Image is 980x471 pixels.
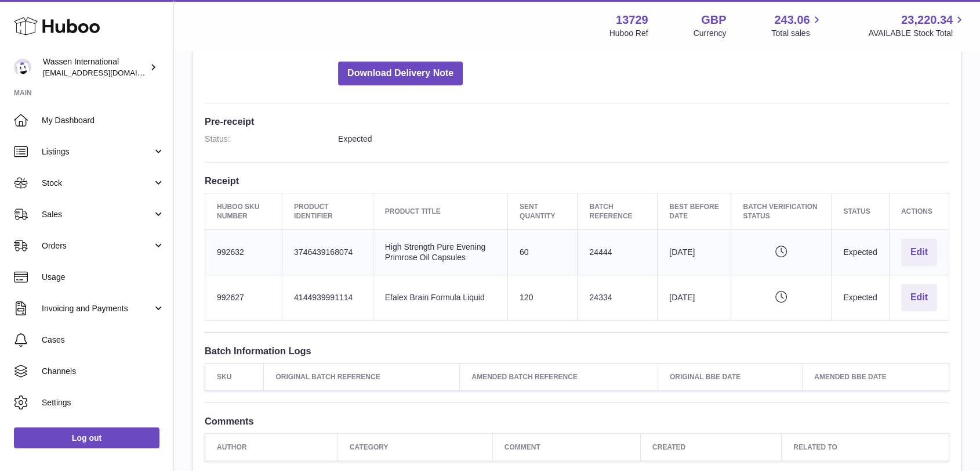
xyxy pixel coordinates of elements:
[658,193,731,229] th: Best Before Date
[803,363,949,390] th: Amended BBE Date
[373,193,507,229] th: Product title
[868,28,966,39] span: AVAILABLE Stock Total
[578,193,658,229] th: Batch Reference
[901,239,937,266] button: Edit
[282,275,373,320] td: 4144939991114
[338,134,949,145] dd: Expected
[658,275,731,320] td: [DATE]
[609,28,648,39] div: Huboo Ref
[658,230,731,275] td: [DATE]
[42,335,165,346] span: Cases
[868,12,966,39] a: 23,220.34 AVAILABLE Stock Total
[832,193,889,229] th: Status
[42,272,165,283] span: Usage
[205,134,338,145] dt: Status:
[205,174,949,187] h3: Receipt
[616,12,648,28] strong: 13729
[42,209,153,220] span: Sales
[507,193,577,229] th: Sent Quantity
[205,115,949,128] h3: Pre-receipt
[43,56,147,78] div: Wassen International
[205,434,338,461] th: Author
[701,12,726,28] strong: GBP
[338,62,463,85] button: Download Delivery Note
[42,146,153,157] span: Listings
[42,178,153,189] span: Stock
[658,363,802,390] th: Original BBE Date
[205,193,282,229] th: Huboo SKU Number
[460,363,658,390] th: Amended Batch Reference
[578,230,658,275] td: 24444
[205,344,949,357] h3: Batch Information Logs
[373,230,507,275] td: High Strength Pure Evening Primrose Oil Capsules
[832,230,889,275] td: Expected
[264,363,460,390] th: Original Batch Reference
[282,193,373,229] th: Product Identifier
[42,115,165,126] span: My Dashboard
[782,434,949,461] th: Related to
[282,230,373,275] td: 3746439168074
[42,366,165,377] span: Channels
[205,415,949,427] h3: Comments
[205,363,264,390] th: SKU
[205,230,282,275] td: 992632
[774,12,810,28] span: 243.06
[42,397,165,408] span: Settings
[205,275,282,320] td: 992627
[771,28,823,39] span: Total sales
[42,240,153,251] span: Orders
[337,434,492,461] th: Category
[832,275,889,320] td: Expected
[901,284,937,311] button: Edit
[731,193,832,229] th: Batch Verification Status
[640,434,781,461] th: Created
[14,59,31,76] img: internationalsupplychain@wassen.com
[492,434,640,461] th: Comment
[507,230,577,275] td: 60
[889,193,949,229] th: Actions
[771,12,823,39] a: 243.06 Total sales
[507,275,577,320] td: 120
[694,28,727,39] div: Currency
[14,427,159,448] a: Log out
[901,12,953,28] span: 23,220.34
[42,303,153,314] span: Invoicing and Payments
[43,68,170,77] span: [EMAIL_ADDRESS][DOMAIN_NAME]
[373,275,507,320] td: Efalex Brain Formula Liquid
[578,275,658,320] td: 24334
